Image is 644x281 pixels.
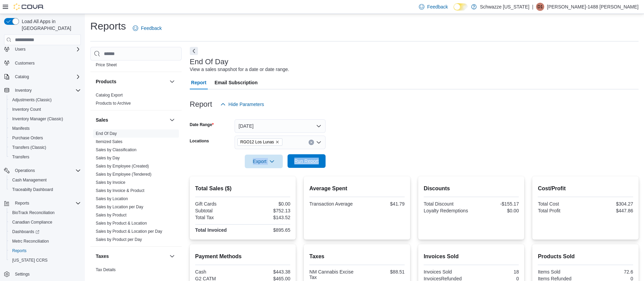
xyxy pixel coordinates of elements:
[358,201,405,207] div: $41.79
[14,3,44,10] img: Cova
[244,201,290,207] div: $0.00
[191,76,206,89] span: Report
[12,166,81,175] span: Operations
[96,188,144,193] span: Sales by Invoice & Product
[10,96,81,104] span: Adjustments (Classic)
[96,237,142,242] span: Sales by Product per Day
[12,258,48,263] span: [US_STATE] CCRS
[10,218,55,226] a: Canadian Compliance
[1,58,84,68] button: Customers
[7,143,84,152] button: Transfers (Classic)
[537,3,542,11] span: D1
[168,77,176,86] button: Products
[1,166,84,175] button: Operations
[7,95,84,105] button: Adjustments (Classic)
[316,140,321,145] button: Open list of options
[12,86,34,94] button: Inventory
[587,208,633,213] div: $447.86
[473,208,519,213] div: $0.00
[547,3,639,11] p: [PERSON_NAME]-1488 [PERSON_NAME]
[587,269,633,275] div: 72.6
[10,186,81,194] span: Traceabilty Dashboard
[12,229,39,234] span: Dashboards
[244,227,290,233] div: $895.65
[190,122,214,127] label: Date Range
[309,140,314,145] button: Clear input
[15,47,25,52] span: Users
[195,201,241,207] div: Gift Cards
[195,252,291,261] h2: Payment Methods
[7,114,84,124] button: Inventory Manager (Classic)
[96,117,108,123] h3: Sales
[358,269,405,275] div: $88.51
[130,21,164,35] a: Feedback
[15,60,35,66] span: Customers
[215,76,258,89] span: Email Subscription
[12,270,32,278] a: Settings
[288,154,326,168] button: Run Report
[10,143,49,152] a: Transfers (Classic)
[10,186,56,194] a: Traceabilty Dashboard
[7,133,84,143] button: Purchase Orders
[309,269,355,280] div: NM Cannabis Excise Tax
[96,101,131,106] span: Products to Archive
[96,267,116,272] a: Tax Details
[96,253,167,260] button: Taxes
[96,205,143,209] a: Sales by Location per Day
[7,152,84,162] button: Transfers
[12,73,32,81] button: Catalog
[19,18,81,32] span: Load All Apps in [GEOGRAPHIC_DATA]
[7,227,84,236] a: Dashboards
[473,201,519,207] div: -$155.17
[309,185,405,193] h2: Average Spent
[12,126,30,131] span: Manifests
[10,134,81,142] span: Purchase Orders
[10,228,42,236] a: Dashboards
[10,237,52,245] a: Metrc Reconciliation
[480,3,530,11] p: Schwazze [US_STATE]
[96,62,117,68] span: Price Sheet
[96,180,125,185] a: Sales by Invoice
[12,73,81,81] span: Catalog
[96,139,123,144] a: Itemized Sales
[424,269,470,275] div: Invoices Sold
[10,209,57,217] a: BioTrack Reconciliation
[424,252,519,261] h2: Invoices Sold
[96,172,151,177] a: Sales by Employee (Tendered)
[7,246,84,256] button: Reports
[245,155,283,168] button: Export
[1,86,84,95] button: Inventory
[7,236,84,246] button: Metrc Reconciliation
[195,215,241,220] div: Total Tax
[7,105,84,114] button: Inventory Count
[12,135,43,141] span: Purchase Orders
[12,154,29,160] span: Transfers
[96,155,120,161] span: Sales by Day
[12,59,81,67] span: Customers
[424,208,470,213] div: Loyalty Redemptions
[10,209,81,217] span: BioTrack Reconciliation
[538,208,584,213] div: Total Profit
[424,185,519,193] h2: Discounts
[244,208,290,213] div: $752.13
[12,239,49,244] span: Metrc Reconciliation
[96,196,128,201] a: Sales by Location
[10,153,81,161] span: Transfers
[190,47,198,55] button: Next
[532,3,533,11] p: |
[15,168,35,173] span: Operations
[96,78,116,85] h3: Products
[12,270,81,278] span: Settings
[7,208,84,217] button: BioTrack Reconciliation
[90,91,182,110] div: Products
[538,185,633,193] h2: Cost/Profit
[7,256,84,265] button: [US_STATE] CCRS
[96,221,147,226] span: Sales by Product & Location
[1,198,84,208] button: Reports
[235,119,326,133] button: [DATE]
[10,96,54,104] a: Adjustments (Classic)
[12,97,52,103] span: Adjustments (Classic)
[96,164,149,169] a: Sales by Employee (Created)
